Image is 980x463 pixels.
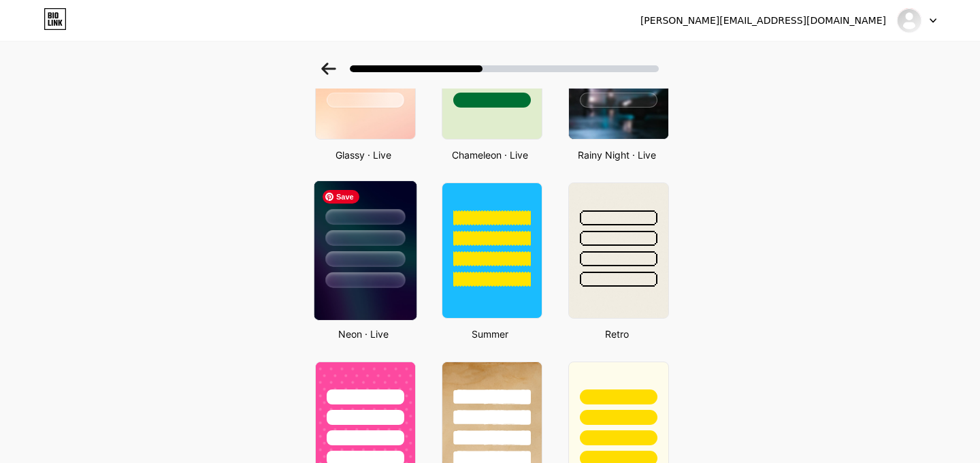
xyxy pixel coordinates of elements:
div: [PERSON_NAME][EMAIL_ADDRESS][DOMAIN_NAME] [640,14,886,28]
div: Glassy · Live [311,148,416,162]
img: neon.jpg [314,181,416,320]
span: Save [323,190,359,204]
div: Retro [564,327,669,341]
div: Summer [438,327,542,341]
div: Chameleon · Live [438,148,542,162]
div: Rainy Night · Live [564,148,669,162]
img: these2hands [896,7,922,33]
div: Neon · Live [311,327,416,341]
